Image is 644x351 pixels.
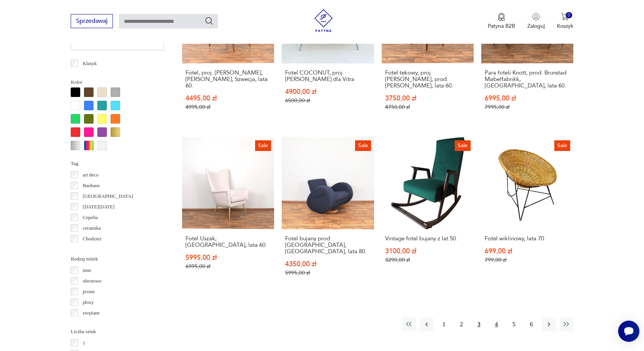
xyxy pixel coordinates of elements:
button: 1 [437,318,451,331]
iframe: Smartsupp widget button [618,321,639,342]
p: Bauhaus [83,181,100,190]
button: 6 [525,318,538,331]
button: 5 [507,318,521,331]
h3: Fotel, proj. [PERSON_NAME], [PERSON_NAME], Szwecja, lata 60. [186,70,271,89]
p: Liczba sztuk [71,327,164,336]
h3: Fotel bujany prod. [GEOGRAPHIC_DATA], [GEOGRAPHIC_DATA], lata 80. [285,235,370,255]
img: Ikona koszyka [561,13,569,21]
a: Sprzedawaj [71,19,113,24]
img: Ikonka użytkownika [532,13,540,21]
h3: Fotel tekowy, proj. [PERSON_NAME], prod. [PERSON_NAME], lata 60. [385,70,470,89]
p: Tag [71,159,164,168]
p: Chodzież [83,235,102,243]
a: SaleFotel Uszak, Włochy, lata 60.Fotel Uszak, [GEOGRAPHIC_DATA], lata 60.5995,00 zł6995,00 zł [182,137,274,291]
p: Koszyk [557,22,573,30]
h3: Vintage fotel bujany z lat 50. [385,235,470,242]
button: 4 [490,318,503,331]
p: inne [83,266,91,275]
p: proste [83,287,95,296]
p: 3750,00 zł [385,95,470,102]
p: 4350,00 zł [285,261,370,267]
h3: Para foteli Knott, prod. Brunstad Møbelfabrikk, [GEOGRAPHIC_DATA], lata 60. [485,70,570,89]
p: Klasyk [83,59,97,68]
p: art deco [83,171,99,179]
p: 4900,00 zł [285,89,370,95]
p: 5995,00 zł [285,270,370,276]
p: [GEOGRAPHIC_DATA] [83,192,133,200]
button: 0Koszyk [557,13,573,30]
button: Zaloguj [527,13,545,30]
button: Szukaj [205,16,214,25]
p: 699,00 zł [485,248,570,254]
p: obrotowe [83,277,102,285]
p: 799,00 zł [485,257,570,263]
p: 4750,00 zł [385,104,470,110]
p: Ćmielów [83,245,101,254]
a: SaleFotel bujany prod. Bretz, Niemcy, lata 80.Fotel bujany prod. [GEOGRAPHIC_DATA], [GEOGRAPHIC_D... [282,137,374,291]
p: [DATE][DATE] [83,203,115,211]
p: Cepelia [83,213,98,222]
a: Ikona medaluPatyna B2B [488,13,515,30]
p: Rodzaj nóżek [71,255,164,263]
p: 3100,00 zł [385,248,470,254]
p: 7995,00 zł [485,104,570,110]
h3: Fotel wiklinowy, lata 70 [485,235,570,242]
img: Patyna - sklep z meblami i dekoracjami vintage [312,9,335,32]
p: 3290,00 zł [385,257,470,263]
p: 6500,00 zł [285,97,370,104]
a: SaleFotel wiklinowy, lata 70Fotel wiklinowy, lata 70699,00 zł799,00 zł [481,137,573,291]
p: 4495,00 zł [186,95,271,102]
h3: Fotel Uszak, [GEOGRAPHIC_DATA], lata 60. [186,235,271,248]
p: płozy [83,298,94,307]
p: zwężane [83,309,100,317]
p: 5995,00 zł [186,254,271,261]
p: Zaloguj [527,22,545,30]
p: 6995,00 zł [186,263,271,270]
div: 0 [566,12,572,19]
p: 1 [83,339,86,347]
p: Kolor [71,78,164,86]
h3: Fotel COCONUT, proj. [PERSON_NAME] dla Vitra [285,70,370,83]
p: ceramika [83,224,101,232]
button: Sprzedawaj [71,14,113,28]
button: 3 [472,318,486,331]
a: SaleVintage fotel bujany z lat 50.Vintage fotel bujany z lat 50.3100,00 zł3290,00 zł [382,137,474,291]
button: 2 [455,318,468,331]
p: 6995,00 zł [485,95,570,102]
p: 4995,00 zł [186,104,271,110]
img: Ikona medalu [498,13,505,21]
button: Patyna B2B [488,13,515,30]
p: Patyna B2B [488,22,515,30]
